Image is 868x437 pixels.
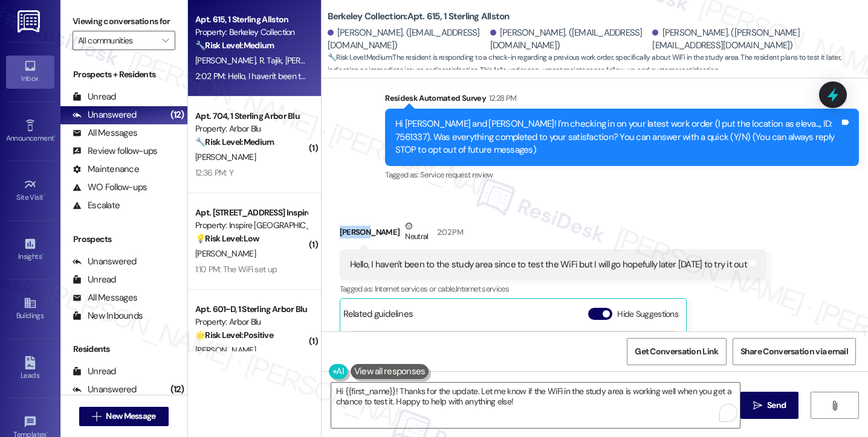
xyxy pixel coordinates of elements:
[350,258,747,271] div: Hello, I haven't been to the study area since to test the WiFi but I will go hopefully later [DAT...
[195,303,307,316] div: Apt. 601~D, 1 Sterling Arbor Blu
[652,27,859,53] div: [PERSON_NAME]. ([PERSON_NAME][EMAIL_ADDRESS][DOMAIN_NAME])
[60,343,187,356] div: Residents
[434,226,463,238] div: 2:02 PM
[73,127,137,139] div: All Messages
[328,51,868,77] span: : The resident is responding to a check-in regarding a previous work order, specifically about Wi...
[740,392,799,419] button: Send
[18,10,42,33] img: ResiDesk Logo
[73,12,175,31] label: Viewing conversations for
[490,27,650,53] div: [PERSON_NAME]. ([EMAIL_ADDRESS][DOMAIN_NAME])
[767,399,786,412] span: Send
[44,191,45,200] span: •
[635,345,718,358] span: Get Conversation Link
[73,199,120,212] div: Escalate
[328,53,392,62] strong: 🔧 Risk Level: Medium
[47,429,48,437] span: •
[195,123,307,135] div: Property: Arbor Blu
[73,292,137,304] div: All Messages
[343,308,413,325] div: Related guidelines
[54,132,56,141] span: •
[195,345,256,356] span: [PERSON_NAME]
[195,26,307,39] div: Property: Berkeley Collection
[385,166,859,183] div: Tagged as:
[195,248,256,259] span: [PERSON_NAME]
[195,55,259,66] span: [PERSON_NAME]
[195,40,274,51] strong: 🔧 Risk Level: Medium
[486,92,517,104] div: 12:28 PM
[328,10,510,23] b: Berkeley Collection: Apt. 615, 1 Sterling Allston
[73,163,139,176] div: Maintenance
[73,181,147,194] div: WO Follow-ups
[420,170,493,180] span: Service request review
[259,55,285,66] span: R. Tajik
[627,338,726,365] button: Get Conversation Link
[195,110,307,123] div: Apt. 704, 1 Sterling Arbor Blu
[195,233,259,244] strong: 💡 Risk Level: Low
[162,36,169,45] i: 
[73,310,143,322] div: New Inbounds
[285,55,345,66] span: [PERSON_NAME]
[167,380,187,399] div: (12)
[195,167,233,178] div: 12:36 PM: Y
[195,136,274,147] strong: 🔧 Risk Level: Medium
[73,365,116,378] div: Unread
[73,255,137,268] div: Unanswered
[106,410,155,423] span: New Message
[195,316,307,328] div: Property: Arbor Blu
[79,407,169,426] button: New Message
[733,338,856,365] button: Share Conversation via email
[403,220,430,245] div: Neutral
[375,284,456,294] span: Internet services or cable ,
[195,152,256,162] span: [PERSON_NAME]
[195,219,307,232] div: Property: Inspire [GEOGRAPHIC_DATA]
[92,412,101,421] i: 
[195,13,307,26] div: Apt. 615, 1 Sterling Allston
[6,352,54,385] a: Leads
[195,71,591,81] div: 2:02 PM: Hello, I haven't been to the study area since to test the WiFi but I will go hopefully l...
[6,56,54,88] a: Inbox
[331,383,740,428] textarea: To enrich screen reader interactions, please activate Accessibility in Grammarly extension settings
[6,234,54,266] a: Insights •
[6,293,54,325] a: Buildings
[60,68,187,81] div: Prospects + Residents
[395,118,840,156] div: Hi [PERSON_NAME] and [PERSON_NAME]! I'm checking in on your latest work order (I put the location...
[195,206,307,219] div: Apt. [STREET_ADDRESS] Inspire Homes [GEOGRAPHIC_DATA]
[617,308,678,321] label: Hide Suggestions
[6,174,54,207] a: Site Visit •
[73,109,137,121] div: Unanswered
[340,280,766,298] div: Tagged as:
[195,264,277,275] div: 1:10 PM: The WiFi set up
[73,91,116,103] div: Unread
[73,273,116,286] div: Unread
[42,250,44,259] span: •
[740,345,848,358] span: Share Conversation via email
[78,31,156,50] input: All communities
[73,145,157,158] div: Review follow-ups
[753,401,762,410] i: 
[328,27,487,53] div: [PERSON_NAME]. ([EMAIL_ADDRESS][DOMAIN_NAME])
[830,401,839,410] i: 
[167,106,187,124] div: (12)
[340,220,766,249] div: [PERSON_NAME]
[456,284,509,294] span: Internet services
[60,233,187,246] div: Prospects
[73,383,137,396] div: Unanswered
[385,92,859,109] div: Residesk Automated Survey
[195,330,273,340] strong: 🌟 Risk Level: Positive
